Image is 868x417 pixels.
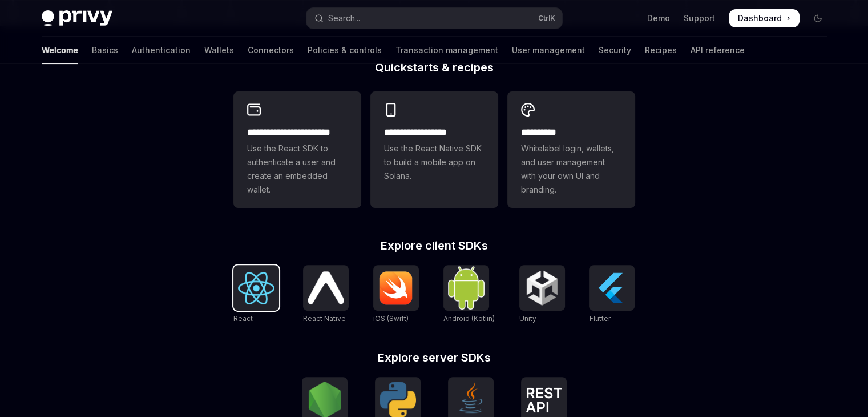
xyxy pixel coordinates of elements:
[443,265,495,324] a: Android (Kotlin)Android (Kotlin)
[233,62,635,73] h2: Quickstarts & recipes
[524,270,560,306] img: Unity
[684,13,715,24] a: Support
[599,37,631,64] a: Security
[233,314,253,323] span: React
[306,8,562,29] button: Open search
[328,11,360,25] div: Search...
[373,314,409,323] span: iOS (Swift)
[233,265,279,324] a: ReactReact
[303,314,346,323] span: React Native
[738,13,782,24] span: Dashboard
[729,9,800,27] a: Dashboard
[691,37,745,64] a: API reference
[519,265,565,324] a: UnityUnity
[512,37,585,64] a: User management
[594,270,630,306] img: Flutter
[303,265,349,324] a: React NativeReact Native
[378,271,414,305] img: iOS (Swift)
[448,266,485,309] img: Android (Kotlin)
[233,240,635,251] h2: Explore client SDKs
[370,91,498,208] a: **** **** **** ***Use the React Native SDK to build a mobile app on Solana.
[247,142,348,197] span: Use the React SDK to authenticate a user and create an embedded wallet.
[373,265,419,324] a: iOS (Swift)iOS (Swift)
[204,37,234,64] a: Wallets
[589,314,610,323] span: Flutter
[809,9,827,27] button: Toggle dark mode
[308,271,344,304] img: React Native
[308,37,382,64] a: Policies & controls
[526,387,562,412] img: REST API
[248,37,294,64] a: Connectors
[395,37,498,64] a: Transaction management
[507,91,635,208] a: **** *****Whitelabel login, wallets, and user management with your own UI and branding.
[384,142,485,183] span: Use the React Native SDK to build a mobile app on Solana.
[519,314,536,323] span: Unity
[42,37,78,64] a: Welcome
[521,142,621,197] span: Whitelabel login, wallets, and user management with your own UI and branding.
[42,10,112,26] img: dark logo
[443,314,495,323] span: Android (Kotlin)
[238,272,274,304] img: React
[589,265,635,324] a: FlutterFlutter
[233,352,635,363] h2: Explore server SDKs
[538,14,555,23] span: Ctrl K
[132,37,191,64] a: Authentication
[647,13,670,24] a: Demo
[92,37,118,64] a: Basics
[645,37,677,64] a: Recipes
